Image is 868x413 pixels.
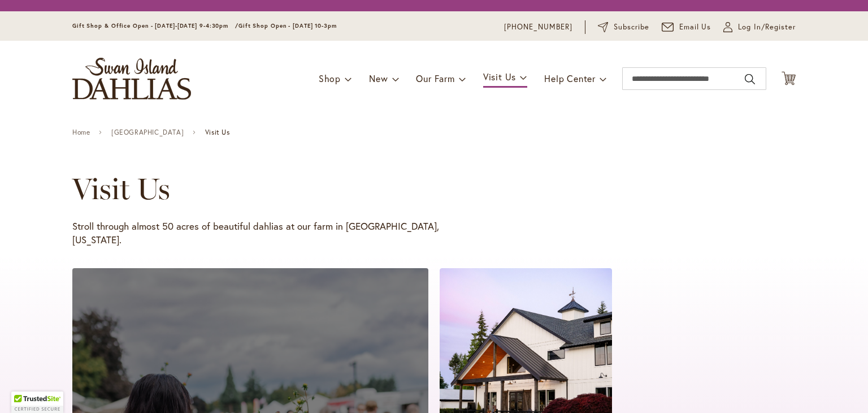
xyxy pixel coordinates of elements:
span: Email Us [679,21,711,33]
span: Visit Us [205,128,230,136]
a: store logo [72,58,191,100]
span: Gift Shop Open - [DATE] 10-3pm [238,22,337,29]
a: [GEOGRAPHIC_DATA] [111,128,184,136]
span: Our Farm [416,72,454,84]
p: Stroll through almost 50 acres of beautiful dahlias at our farm in [GEOGRAPHIC_DATA], [US_STATE]. [72,220,440,247]
span: Shop [319,72,341,84]
a: Home [72,128,90,136]
span: Help Center [544,72,596,84]
span: Log In/Register [738,21,796,33]
h1: Visit Us [72,172,763,206]
a: [PHONE_NUMBER] [504,21,572,33]
span: Visit Us [483,71,516,83]
a: Subscribe [598,21,649,33]
a: Email Us [662,21,711,33]
div: TrustedSite Certified [11,392,63,413]
span: New [369,72,388,84]
a: Log In/Register [723,21,796,33]
span: Gift Shop & Office Open - [DATE]-[DATE] 9-4:30pm / [72,22,238,29]
span: Subscribe [614,21,649,33]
